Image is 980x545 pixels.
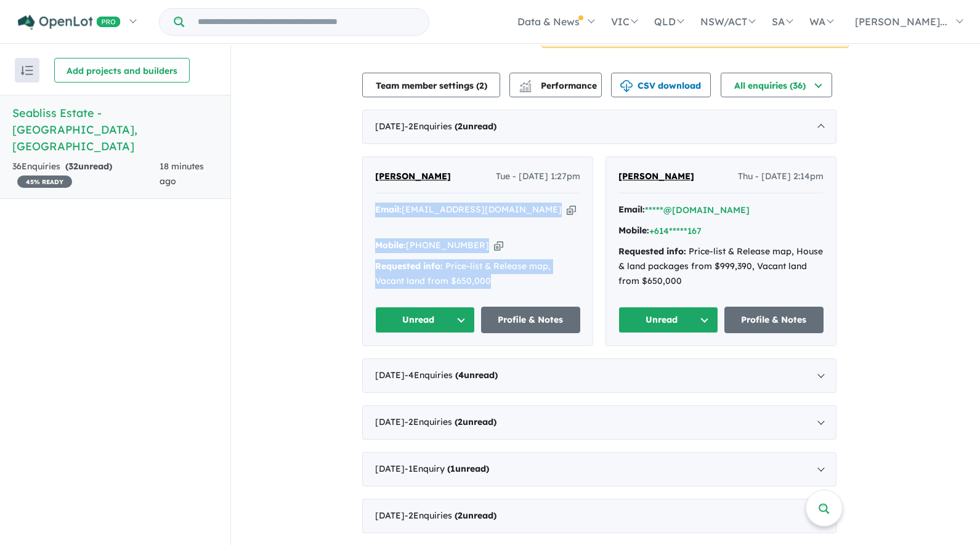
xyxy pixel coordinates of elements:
strong: Mobile: [618,225,649,236]
a: [PERSON_NAME] [375,169,451,184]
div: [DATE] [362,452,836,486]
strong: Mobile: [375,240,406,251]
strong: ( unread) [455,510,496,521]
strong: Email: [375,204,402,215]
span: Tue - [DATE] 1:27pm [496,169,580,184]
span: 4 [458,369,464,381]
span: [PERSON_NAME] [618,171,694,182]
a: Profile & Notes [481,307,581,333]
span: 45 % READY [17,176,72,188]
button: CSV download [611,73,711,97]
strong: ( unread) [455,369,498,381]
strong: ( unread) [455,121,496,132]
span: - 2 Enquir ies [405,121,496,132]
img: sort.svg [21,66,33,75]
button: Unread [618,307,718,333]
button: Copy [567,203,576,216]
span: [PERSON_NAME] [375,171,451,182]
span: 2 [458,510,463,521]
a: Profile & Notes [724,307,824,333]
div: Price-list & Release map, Vacant land from $650,000 [375,259,580,289]
strong: ( unread) [447,463,489,474]
button: Team member settings (2) [362,73,500,97]
div: [DATE] [362,499,836,533]
a: [PHONE_NUMBER] [406,240,489,251]
img: line-chart.svg [520,80,531,87]
span: 18 minutes ago [160,161,204,187]
span: - 2 Enquir ies [405,416,496,427]
strong: Requested info: [618,246,686,257]
img: download icon [620,80,633,92]
span: - 1 Enquir y [405,463,489,474]
div: [DATE] [362,358,836,393]
span: Performance [521,80,597,91]
button: Performance [509,73,602,97]
strong: ( unread) [65,161,112,172]
button: All enquiries (36) [721,73,832,97]
span: 2 [458,121,463,132]
strong: Requested info: [375,260,443,272]
div: Price-list & Release map, House & land packages from $999,390, Vacant land from $650,000 [618,244,824,288]
span: 1 [450,463,455,474]
span: - 4 Enquir ies [405,369,498,381]
input: Try estate name, suburb, builder or developer [187,9,426,35]
img: Openlot PRO Logo White [18,15,121,30]
a: [EMAIL_ADDRESS][DOMAIN_NAME] [402,204,562,215]
div: [DATE] [362,110,836,144]
strong: Email: [618,204,645,215]
button: Add projects and builders [54,58,190,83]
div: [DATE] [362,405,836,440]
div: 36 Enquir ies [12,159,160,189]
button: Copy [494,239,503,252]
a: [PERSON_NAME] [618,169,694,184]
span: 2 [458,416,463,427]
span: 2 [479,80,484,91]
span: [PERSON_NAME]... [855,15,947,28]
h5: Seabliss Estate - [GEOGRAPHIC_DATA] , [GEOGRAPHIC_DATA] [12,105,218,155]
span: - 2 Enquir ies [405,510,496,521]
img: bar-chart.svg [519,84,532,92]
button: Unread [375,307,475,333]
strong: ( unread) [455,416,496,427]
span: 32 [68,161,78,172]
span: Thu - [DATE] 2:14pm [738,169,824,184]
